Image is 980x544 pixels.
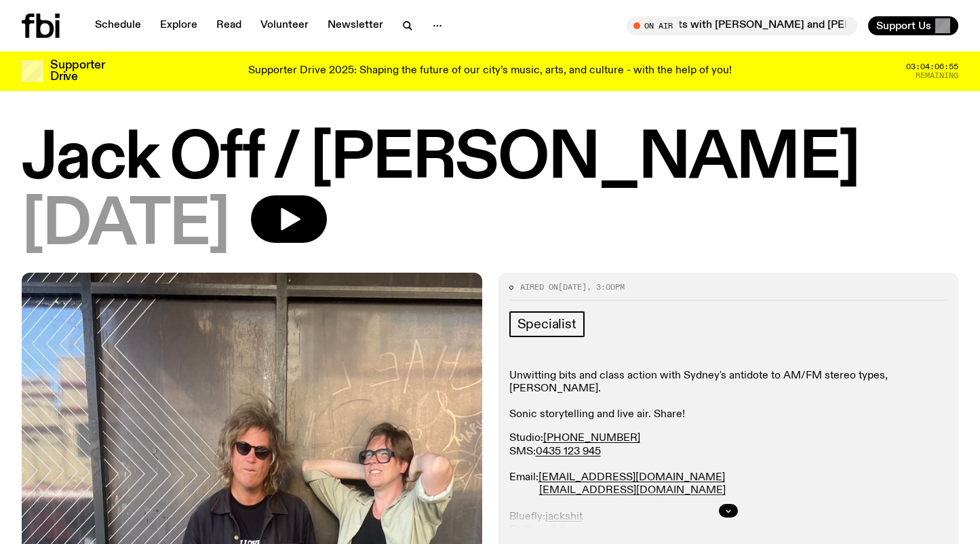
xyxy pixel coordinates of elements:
a: Newsletter [319,16,391,35]
span: 03:04:06:55 [906,63,958,71]
a: [EMAIL_ADDRESS][DOMAIN_NAME] [538,472,725,483]
span: [DATE] [22,195,229,256]
p: Unwitting bits and class action with Sydney's antidote to AM/FM stereo types, [PERSON_NAME]. Soni... [509,370,948,422]
h3: Supporter Drive [50,60,104,83]
h1: Jack Off / [PERSON_NAME] [22,129,958,190]
a: [PHONE_NUMBER] [543,433,640,444]
a: Explore [152,16,205,35]
span: , 3:00pm [587,281,625,292]
a: Specialist [509,311,585,337]
a: Read [208,16,250,35]
span: [DATE] [558,281,587,292]
button: Support Us [868,16,958,35]
a: 0435 123 945 [536,446,601,457]
span: Specialist [517,317,576,332]
a: Schedule [87,16,149,35]
a: [EMAIL_ADDRESS][DOMAIN_NAME] [539,485,726,496]
span: Aired on [520,281,558,292]
p: Supporter Drive 2025: Shaping the future of our city’s music, arts, and culture - with the help o... [248,65,732,77]
a: Volunteer [252,16,317,35]
button: On Air[DATE] Sunsets with [PERSON_NAME] and [PERSON_NAME] [627,16,857,35]
span: Support Us [876,20,931,32]
span: Remaining [916,72,958,79]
